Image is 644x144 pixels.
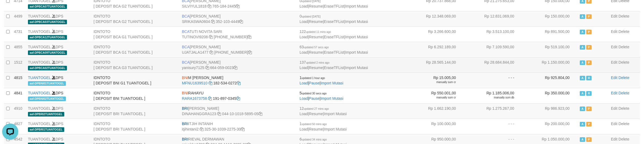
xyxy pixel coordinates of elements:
span: 12 [300,106,329,111]
span: | | | [300,29,368,39]
a: Edit [611,137,617,141]
td: IDNTOTO [ DEPOSIT BCA G2 TUANTOGEL ] [91,11,180,26]
a: Copy UJATJALA1477 to clipboard [209,50,213,54]
a: Delete [618,45,629,49]
a: Load [300,81,308,85]
a: Copy itjihintani2 to clipboard [200,127,203,131]
a: Load [300,66,308,70]
a: Copy 4062238953 to clipboard [248,50,252,54]
a: Load [300,50,308,54]
span: BCA [182,29,189,34]
td: Rp 1.662.190,00 [406,103,464,119]
td: Rp 100.000,00 [406,119,464,134]
td: ITJIH INTANIH 325-30-1039-2275-30 [180,119,298,134]
span: Running [586,91,592,96]
span: 1 [300,122,327,126]
span: | | [300,106,347,116]
span: BRI [182,137,188,141]
div: manually sum cr [408,96,456,100]
td: 4855 [12,42,26,57]
span: Paused [586,45,592,50]
a: Resume [309,66,323,70]
a: TUANTOGEL [28,122,51,126]
a: TUANTOGEL [28,106,51,111]
span: updated 27 mins ago [304,107,329,110]
a: Pause [309,96,320,101]
a: Import Mutasi [345,19,368,24]
a: Load [300,112,308,116]
a: EraseTFList [324,4,344,8]
a: Pause [309,81,320,85]
a: EraseTFList [324,35,344,39]
span: BRI [182,106,188,111]
td: IDNTOTO [ DEPOSIT BNI TUANTOGEL ] [91,88,180,103]
td: IDNTOTO [ DEPOSIT BCA G1 TUANTOGEL ] [91,42,180,57]
td: - - - [464,119,522,134]
td: Rp 1.150.000,00 [522,57,578,73]
span: aaf-DPBCA07TUANTOGEL [28,4,67,9]
span: BNI [182,91,188,95]
span: Running [586,76,592,80]
a: Resume [309,4,323,8]
a: Copy MFNU1639510 to clipboard [209,81,212,85]
a: Load [300,19,308,24]
span: Active [580,60,585,65]
a: Import Mutasi [324,127,347,131]
span: Active [580,14,585,19]
span: aaf-DPBRI1TUANTOGEL [28,127,64,132]
td: Rp 6.292.189,00 [406,42,464,57]
a: SILVIYUL1818 [182,4,207,8]
span: Active [580,137,585,142]
td: [PERSON_NAME] 664-059-0023 [180,57,298,73]
td: Rp 15.005,00 [406,73,464,88]
span: Paused [586,14,592,19]
span: updated 57 secs ago [304,46,329,49]
td: RAHAYU 191-897-0345 [180,88,298,103]
a: Copy 7651842445 to clipboard [236,4,239,8]
a: TUANTOGEL [28,45,51,49]
span: BNI [182,76,188,80]
a: EraseTFList [324,19,344,24]
td: [PERSON_NAME] 352-103-4449 [180,11,298,26]
a: TUTINOVI9208 [182,35,208,39]
a: Delete [618,106,629,111]
td: DPS [26,119,91,134]
span: 137 [300,60,330,64]
td: Rp 986.923,00 [522,103,578,119]
span: Paused [586,30,592,34]
span: 63 [300,45,329,49]
a: Import Mutasi [321,96,344,101]
a: RARA1673758 [182,96,207,101]
a: Delete [618,76,629,80]
a: Resume [309,19,323,24]
span: BCA [182,14,190,18]
a: Import Mutasi [321,81,344,85]
td: DPS [26,57,91,73]
a: Edit [611,14,617,18]
td: 4499 [12,11,26,26]
a: Delete [618,91,629,95]
span: updated 1 hour ago [302,77,325,80]
td: Rp 519.100,00 [522,42,578,57]
span: updated 30 secs ago [302,92,327,95]
div: manually sum cr [408,80,456,84]
a: Delete [618,14,629,18]
a: Copy 6640590023 to clipboard [234,66,237,70]
td: DPS [26,103,91,119]
a: Import Mutasi [345,66,368,70]
span: Active [580,76,585,80]
td: TUTI NOVITA SARI [PHONE_NUMBER] [180,26,298,42]
a: Copy TUTINOVI9208 to clipboard [209,35,213,39]
a: Edit [611,29,617,34]
td: Rp 550.001,00 [406,88,464,103]
td: IDNTOTO [ DEPOSIT BRI TUANTOGEL ] [91,103,180,119]
a: EraseTFList [324,50,344,54]
a: Load [300,4,308,8]
td: - - - [464,73,522,88]
span: Paused [586,107,592,111]
a: TUANTOGEL [28,91,51,95]
span: Active [580,122,585,126]
a: Load [300,127,308,131]
span: | | | [300,14,368,24]
a: TUANTOGEL [28,60,51,64]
